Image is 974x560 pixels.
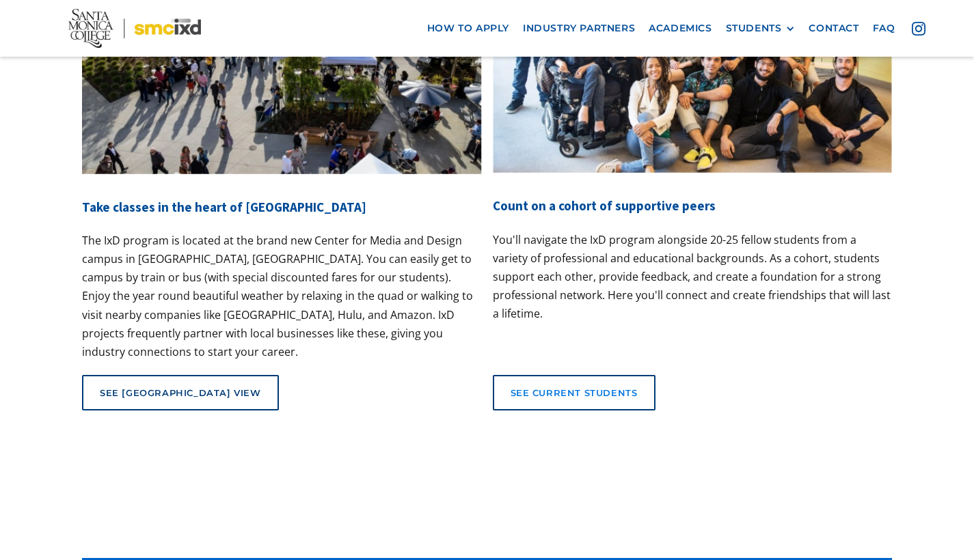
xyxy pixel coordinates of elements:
[912,22,925,36] img: icon - instagram
[802,16,865,41] a: contact
[511,387,638,399] div: See current students
[100,387,261,399] div: See [GEOGRAPHIC_DATA] view
[82,232,482,361] p: The IxD program is located at the brand new Center for Media and Design campus in [GEOGRAPHIC_DAT...
[493,195,893,216] h4: Count on a cohort of supportive peers
[642,16,718,41] a: Academics
[516,16,642,41] a: industry partners
[493,231,893,324] p: You'll navigate the IxD program alongside 20-25 fellow students from a variety of professional an...
[726,23,796,34] div: STUDENTS
[82,196,482,218] h4: Take classes in the heart of [GEOGRAPHIC_DATA]
[82,375,279,410] a: See [GEOGRAPHIC_DATA] view
[68,9,202,48] img: Santa Monica College - SMC IxD logo
[726,23,782,34] div: STUDENTS
[493,375,655,410] a: See current students
[420,16,516,41] a: how to apply
[866,16,902,41] a: faq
